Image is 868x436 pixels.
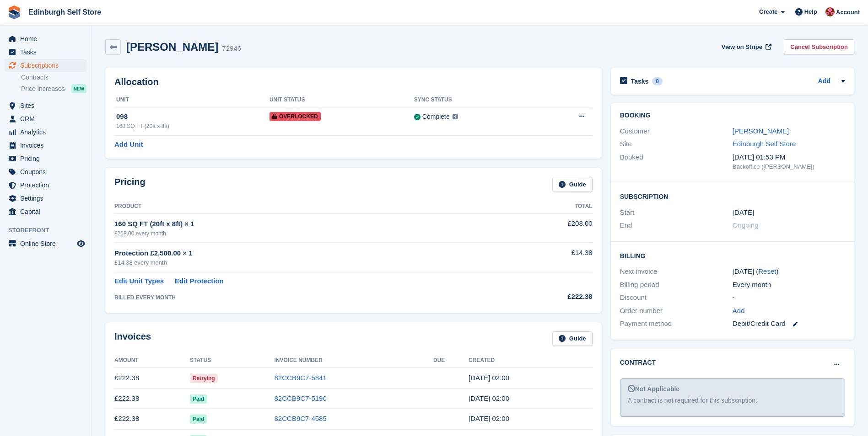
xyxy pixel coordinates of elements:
[469,394,509,402] time: 2025-07-27 01:00:25 UTC
[733,280,845,290] div: Every month
[718,39,773,54] a: View on Stripe
[5,205,86,218] a: menu
[114,93,270,107] th: Unit
[5,32,86,45] a: menu
[222,43,241,54] div: 72946
[733,127,789,135] a: [PERSON_NAME]
[114,388,190,409] td: £222.38
[71,84,86,93] div: NEW
[21,85,65,93] span: Price increases
[836,8,860,17] span: Account
[620,292,733,303] div: Discount
[5,237,86,250] a: menu
[5,152,86,165] a: menu
[20,32,75,45] span: Home
[469,353,593,368] th: Created
[190,353,275,368] th: Status
[758,267,776,275] a: Reset
[733,152,845,163] div: [DATE] 01:53 PM
[114,177,146,192] h2: Pricing
[25,5,105,20] a: Edinburgh Self Store
[433,353,469,368] th: Due
[552,331,593,346] a: Guide
[5,192,86,205] a: menu
[628,384,837,394] div: Not Applicable
[275,353,434,368] th: Invoice Number
[7,5,21,19] img: stora-icon-8386f47178a22dfd0bd8f6a31ec36ba5ce8667c1dd55bd0f319d3a0aa187defe.svg
[114,77,593,87] h2: Allocation
[784,39,854,54] a: Cancel Subscription
[759,7,777,16] span: Create
[114,368,190,388] td: £222.38
[504,199,592,214] th: Total
[631,77,649,85] h2: Tasks
[190,374,218,383] span: Retrying
[722,43,762,52] span: View on Stripe
[620,220,733,231] div: End
[825,7,835,16] img: Lucy Michalec
[504,243,592,272] td: £14.38
[116,122,270,130] div: 160 SQ FT (20ft x 8ft)
[21,84,86,94] a: Price increases NEW
[275,415,327,422] a: 82CCB9C7-4585
[114,293,504,302] div: BILLED EVERY MONTH
[275,374,327,382] a: 82CCB9C7-5841
[5,59,86,72] a: menu
[20,46,75,58] span: Tasks
[652,77,663,85] div: 0
[20,237,75,250] span: Online Store
[114,139,143,150] a: Add Unit
[5,179,86,191] a: menu
[75,238,86,249] a: Preview store
[5,139,86,152] a: menu
[620,207,733,218] div: Start
[20,152,75,165] span: Pricing
[620,191,845,201] h2: Subscription
[5,112,86,125] a: menu
[20,59,75,72] span: Subscriptions
[453,114,458,119] img: icon-info-grey-7440780725fd019a000dd9b08b2336e03edf1995a4989e88bcd33f0948082b44.svg
[190,394,207,404] span: Paid
[21,73,86,82] a: Contracts
[620,306,733,316] div: Order number
[114,331,151,346] h2: Invoices
[20,205,75,218] span: Capital
[126,41,218,53] h2: [PERSON_NAME]
[804,7,817,16] span: Help
[552,177,593,192] a: Guide
[114,199,504,214] th: Product
[733,266,845,277] div: [DATE] ( )
[5,165,86,178] a: menu
[504,292,592,302] div: £222.38
[5,46,86,58] a: menu
[422,112,450,122] div: Complete
[8,226,91,235] span: Storefront
[114,219,504,229] div: 160 SQ FT (20ft x 8ft) × 1
[20,99,75,112] span: Sites
[733,292,845,303] div: -
[20,139,75,152] span: Invoices
[114,353,190,368] th: Amount
[469,374,509,382] time: 2025-08-27 01:00:50 UTC
[20,165,75,178] span: Coupons
[628,396,837,405] div: A contract is not required for this subscription.
[620,126,733,137] div: Customer
[116,112,270,122] div: 098
[620,266,733,277] div: Next invoice
[275,394,327,402] a: 82CCB9C7-5190
[469,415,509,422] time: 2025-06-27 01:00:15 UTC
[414,93,538,107] th: Sync Status
[620,251,845,260] h2: Billing
[114,258,504,267] div: £14.38 every month
[270,93,414,107] th: Unit Status
[733,306,745,316] a: Add
[620,280,733,290] div: Billing period
[733,162,845,171] div: Backoffice ([PERSON_NAME])
[620,112,845,119] h2: Booking
[620,139,733,149] div: Site
[114,409,190,429] td: £222.38
[733,319,845,329] div: Debit/Credit Card
[175,276,224,287] a: Edit Protection
[5,99,86,112] a: menu
[504,213,592,242] td: £208.00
